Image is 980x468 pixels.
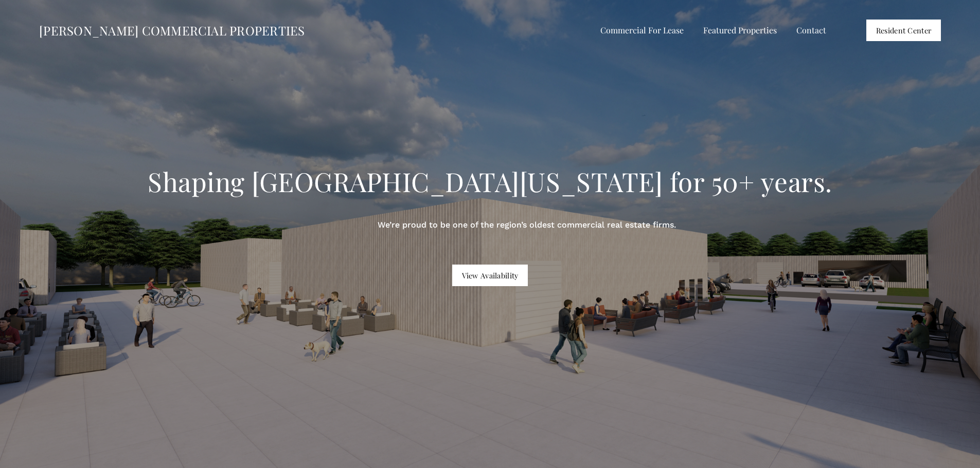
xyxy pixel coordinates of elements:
[796,23,826,38] a: Contact
[126,167,854,196] h2: Shaping [GEOGRAPHIC_DATA][US_STATE] for 50+ years.
[39,22,305,39] a: [PERSON_NAME] COMMERCIAL PROPERTIES
[703,24,777,37] span: Featured Properties
[866,20,941,41] a: Resident Center
[163,218,890,232] p: We’re proud to be one of the region’s oldest commercial real estate firms.
[600,23,684,38] a: folder dropdown
[600,24,684,37] span: Commercial For Lease
[703,23,777,38] a: folder dropdown
[452,265,528,286] a: View Availability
